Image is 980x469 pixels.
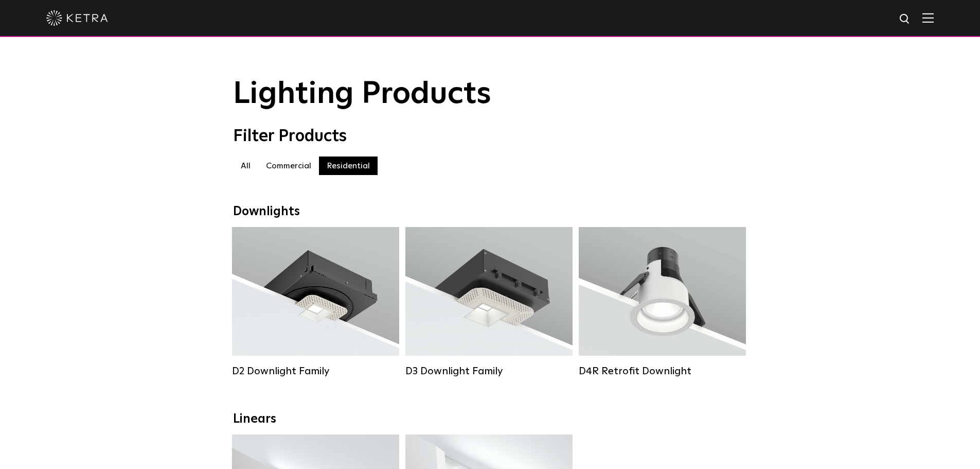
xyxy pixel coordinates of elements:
[232,227,399,377] a: D2 Downlight Family Lumen Output:1200Colors:White / Black / Gloss Black / Silver / Bronze / Silve...
[46,10,108,26] img: ketra-logo-2019-white
[233,157,258,175] label: All
[233,204,747,219] div: Downlights
[233,127,747,146] div: Filter Products
[899,13,912,26] img: search icon
[579,365,746,377] div: D4R Retrofit Downlight
[579,227,746,377] a: D4R Retrofit Downlight Lumen Output:800Colors:White / BlackBeam Angles:15° / 25° / 40° / 60°Watta...
[319,157,378,175] label: Residential
[233,79,491,110] span: Lighting Products
[233,412,747,427] div: Linears
[405,365,573,377] div: D3 Downlight Family
[405,227,573,377] a: D3 Downlight Family Lumen Output:700 / 900 / 1100Colors:White / Black / Silver / Bronze / Paintab...
[922,13,934,23] img: Hamburger%20Nav.svg
[232,365,399,377] div: D2 Downlight Family
[258,157,319,175] label: Commercial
